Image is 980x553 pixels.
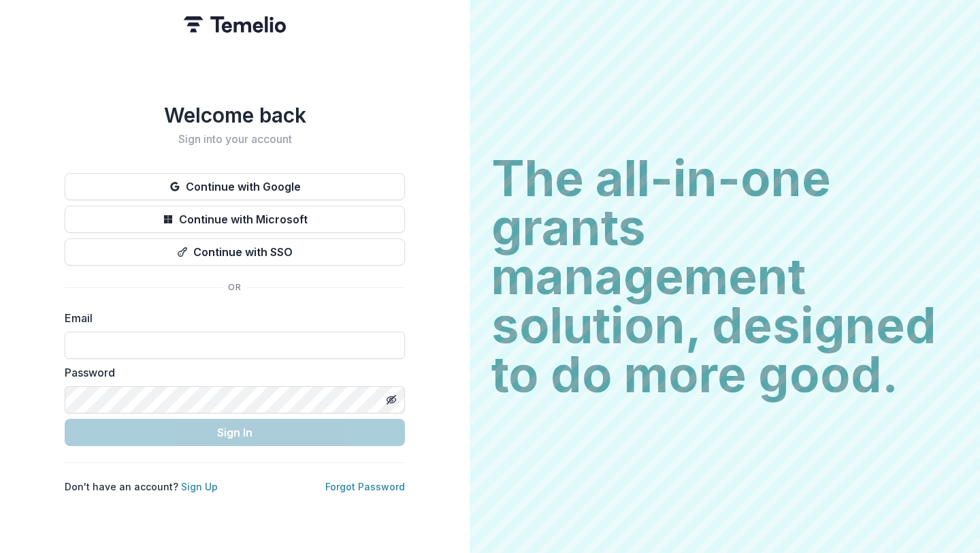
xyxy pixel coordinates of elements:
h2: Sign into your account [65,133,405,146]
button: Continue with Google [65,173,405,200]
button: Continue with SSO [65,238,405,266]
button: Sign In [65,419,405,446]
h1: Welcome back [65,103,405,127]
button: Continue with Microsoft [65,206,405,233]
a: Sign Up [181,481,218,492]
p: Don't have an account? [65,479,218,494]
button: Toggle password visibility [380,389,402,411]
label: Email [65,310,397,326]
img: Temelio [184,16,286,33]
a: Forgot Password [325,481,405,492]
label: Password [65,364,397,381]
